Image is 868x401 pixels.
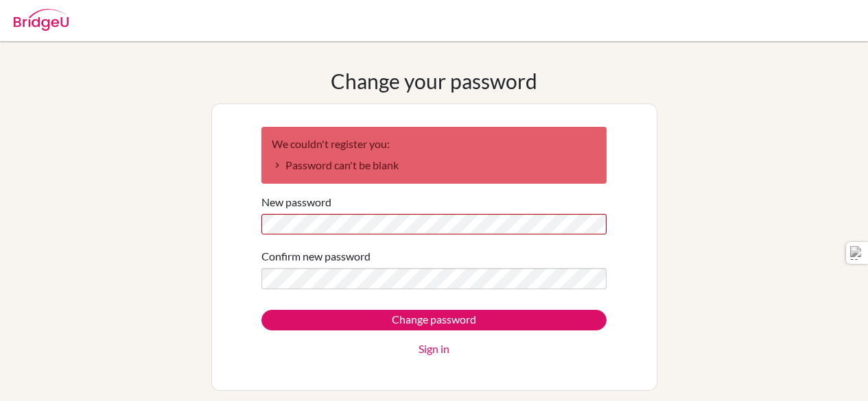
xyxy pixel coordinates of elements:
[14,9,69,31] img: Bridge-U
[331,69,537,93] h1: Change your password
[272,137,596,150] h2: We couldn't register you:
[272,157,596,173] li: Password can't be blank
[261,248,371,265] label: Confirm new password
[261,194,331,210] label: New password
[261,310,607,330] input: Change password
[419,341,449,357] a: Sign in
